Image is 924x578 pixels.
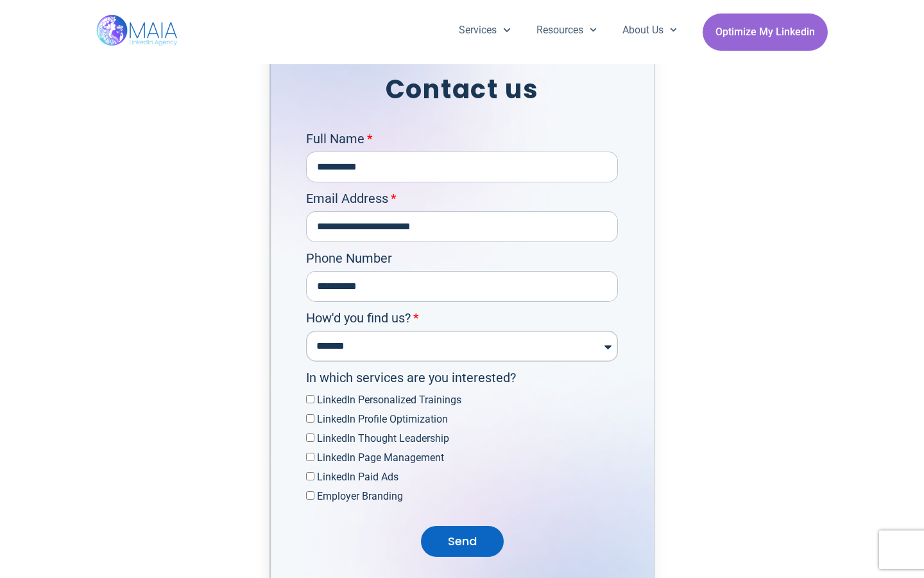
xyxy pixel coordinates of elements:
span: Optimize My Linkedin [715,20,815,44]
h2: Contact us [306,70,618,109]
label: LinkedIn Profile Optimization [317,413,448,425]
a: Services [446,13,523,47]
a: About Us [610,13,690,47]
label: LinkedIn Personalized Trainings [317,394,461,406]
label: Employer Branding [317,490,403,502]
label: Phone Number [306,249,392,271]
label: LinkedIn Page Management [317,451,444,464]
label: LinkedIn Paid Ads [317,471,398,483]
form: New Form [306,129,618,563]
a: Resources [524,13,610,47]
span: Send [448,532,477,550]
label: How'd you find us? [306,308,419,331]
nav: Menu [446,13,690,47]
label: Email Address [306,189,397,211]
label: In which services are you interested? [306,368,516,390]
a: Optimize My Linkedin [703,13,828,51]
label: LinkedIn Thought Leadership [317,432,449,444]
button: Send [421,526,504,557]
label: Full Name [306,129,373,152]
